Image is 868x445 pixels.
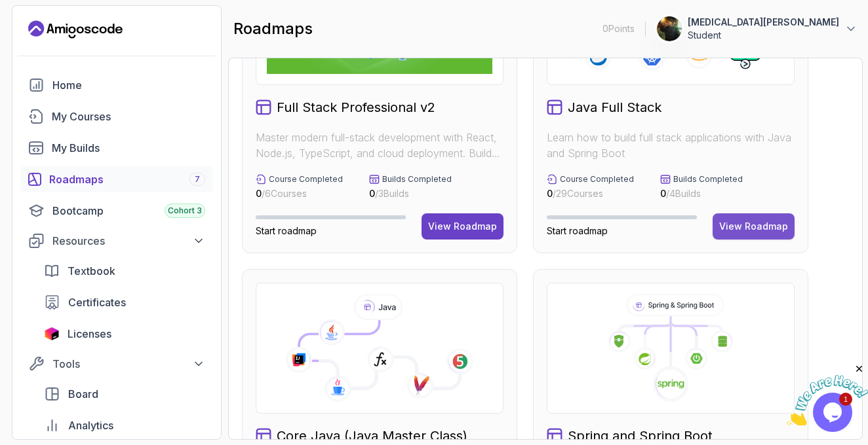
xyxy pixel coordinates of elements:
div: Bootcamp [52,203,205,219]
h2: Full Stack Professional v2 [277,98,435,116]
h2: Spring and Spring Boot [568,427,713,445]
span: 0 [547,188,553,199]
p: Course Completed [269,174,343,185]
p: Builds Completed [382,174,452,185]
a: board [36,381,213,407]
p: / 29 Courses [547,187,634,200]
span: 0 [369,188,375,199]
p: Student [688,29,839,42]
span: Certificates [68,294,126,310]
span: 7 [195,174,200,185]
p: 0 Points [602,22,635,35]
a: builds [20,135,213,161]
button: user profile image[MEDICAL_DATA][PERSON_NAME]Student [656,16,858,42]
a: bootcamp [20,198,213,224]
div: My Courses [52,109,205,124]
span: Cohort 3 [168,205,202,216]
p: [MEDICAL_DATA][PERSON_NAME] [688,16,839,29]
a: licenses [36,321,213,347]
span: 0 [660,188,666,199]
a: Landing page [28,19,123,40]
p: Course Completed [560,174,634,185]
p: / 4 Builds [660,187,743,200]
span: Start roadmap [256,225,317,236]
button: Resources [20,229,213,253]
p: Learn how to build full stack applications with Java and Spring Boot [547,130,795,161]
div: Resources [52,233,205,249]
span: Licenses [68,326,111,342]
div: Roadmaps [49,171,205,187]
a: analytics [36,412,213,438]
img: user profile image [657,16,682,41]
p: Master modern full-stack development with React, Node.js, TypeScript, and cloud deployment. Build... [256,130,503,161]
span: Start roadmap [547,225,608,236]
span: Textbook [68,263,115,279]
span: Analytics [68,418,113,433]
div: Tools [52,356,205,372]
span: Board [68,386,98,402]
button: Tools [20,352,213,376]
button: View Roadmap [422,213,503,240]
img: jetbrains icon [44,327,60,340]
iframe: chat widget [787,363,868,425]
h2: Core Java (Java Master Class) [277,427,467,445]
div: Home [52,77,205,93]
h2: Java Full Stack [568,98,661,116]
a: home [20,72,213,98]
a: certificates [36,289,213,315]
div: My Builds [52,140,205,156]
a: roadmaps [20,166,213,192]
span: 0 [256,188,262,199]
a: textbook [36,258,213,284]
div: View Roadmap [428,220,497,233]
a: courses [20,103,213,130]
h2: roadmaps [233,18,313,39]
button: View Roadmap [713,213,795,240]
p: / 6 Courses [256,187,343,200]
div: View Roadmap [719,220,788,233]
p: Builds Completed [673,174,743,185]
p: / 3 Builds [369,187,452,200]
